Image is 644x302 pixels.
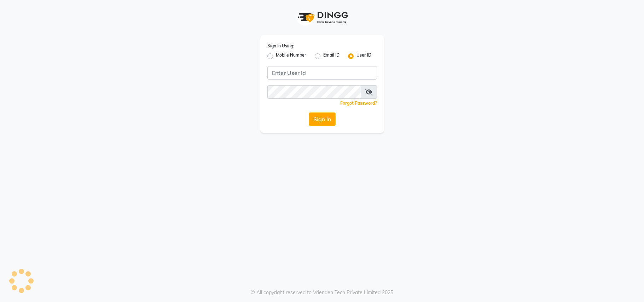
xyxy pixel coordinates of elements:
[294,7,350,28] img: logo1.svg
[323,52,340,60] label: Email ID
[340,100,377,106] a: Forgot Password?
[356,52,371,60] label: User ID
[267,43,294,49] label: Sign In Using:
[309,112,336,126] button: Sign In
[267,85,361,99] input: Username
[276,52,306,60] label: Mobile Number
[267,66,377,80] input: Username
